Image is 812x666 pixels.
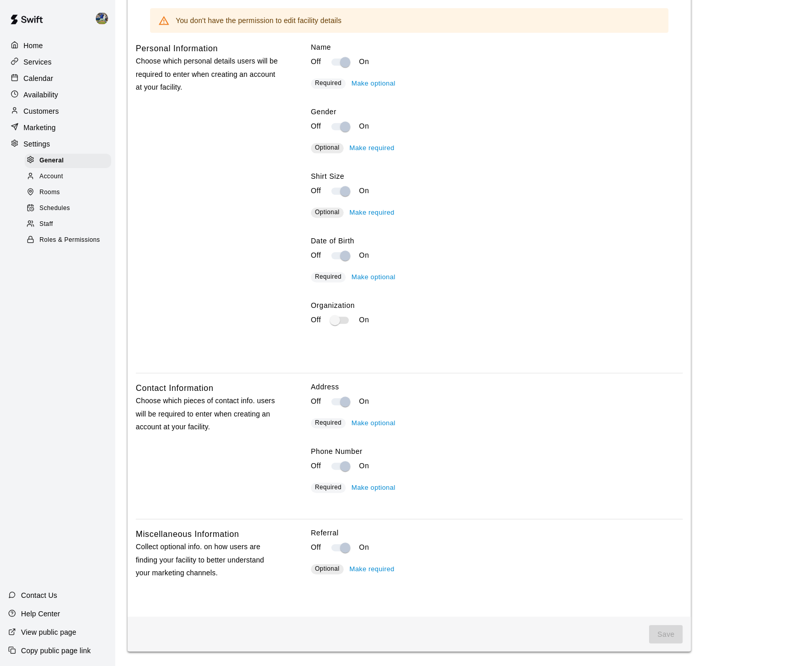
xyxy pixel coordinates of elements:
a: Customers [8,103,107,119]
label: Referral [311,528,683,538]
img: Brandon Gold [96,12,108,25]
span: Optional [315,144,340,151]
div: Schedules [25,201,111,216]
span: Staff [39,219,53,230]
h6: Contact Information [136,382,214,395]
p: Customers [24,106,59,116]
p: Marketing [24,122,56,133]
p: On [359,461,369,471]
span: Account [39,172,63,182]
h6: Personal Information [136,42,218,55]
p: On [359,542,369,553]
p: On [359,121,369,132]
span: Optional [315,565,340,572]
label: Gender [311,107,683,117]
a: Calendar [8,71,107,86]
div: You don't have the permission to edit facility details [176,11,342,30]
p: Services [24,57,52,67]
p: Calendar [24,73,53,84]
p: Settings [24,139,50,149]
a: Home [8,38,107,53]
a: Schedules [25,201,115,217]
p: Off [311,250,321,261]
span: Optional [315,209,340,216]
h6: Miscellaneous Information [136,528,239,541]
p: View public page [21,627,76,637]
div: Roles & Permissions [25,233,111,247]
p: Choose which pieces of contact info. users will be required to enter when creating an account at ... [136,394,278,433]
a: Availability [8,87,107,102]
label: Shirt Size [311,171,683,181]
p: On [359,56,369,67]
p: Availability [24,90,58,100]
label: Organization [311,300,683,310]
p: On [359,185,369,196]
a: Rooms [25,185,115,201]
div: Staff [25,217,111,232]
div: Brandon Gold [94,8,115,29]
span: Schedules [39,203,70,214]
p: Off [311,315,321,325]
span: Required [315,419,342,426]
p: Off [311,185,321,196]
label: Address [311,382,683,392]
a: Settings [8,136,107,152]
p: Off [311,542,321,553]
span: Required [315,79,342,87]
a: Staff [25,217,115,233]
p: Off [311,461,321,471]
p: Choose which personal details users will be required to enter when creating an account at your fa... [136,55,278,94]
p: Copy public page link [21,646,91,656]
button: Make optional [349,76,398,92]
label: Name [311,42,683,52]
span: Rooms [39,188,60,198]
button: Make optional [349,480,398,496]
div: Account [25,170,111,184]
button: Make required [347,561,397,577]
button: Make optional [349,269,398,285]
p: Help Center [21,609,60,619]
p: Contact Us [21,590,57,600]
div: General [25,154,111,168]
p: Off [311,396,321,407]
button: Make required [347,205,397,221]
a: Roles & Permissions [25,233,115,248]
p: Off [311,56,321,67]
a: Account [25,169,115,184]
p: On [359,315,369,325]
button: Make optional [349,415,398,431]
p: Home [24,40,43,51]
a: General [25,153,115,169]
span: General [39,156,64,166]
label: Phone Number [311,446,683,456]
span: You don't have the permission to edit facility details [649,625,683,644]
span: Required [315,273,342,280]
p: Off [311,121,321,132]
label: Date of Birth [311,236,683,246]
button: Make required [347,140,397,156]
p: Collect optional info. on how users are finding your facility to better understand your marketing... [136,540,278,579]
span: Required [315,484,342,491]
p: On [359,396,369,407]
p: On [359,250,369,261]
div: Rooms [25,185,111,200]
a: Services [8,54,107,70]
a: Marketing [8,120,107,135]
span: Roles & Permissions [39,235,100,245]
